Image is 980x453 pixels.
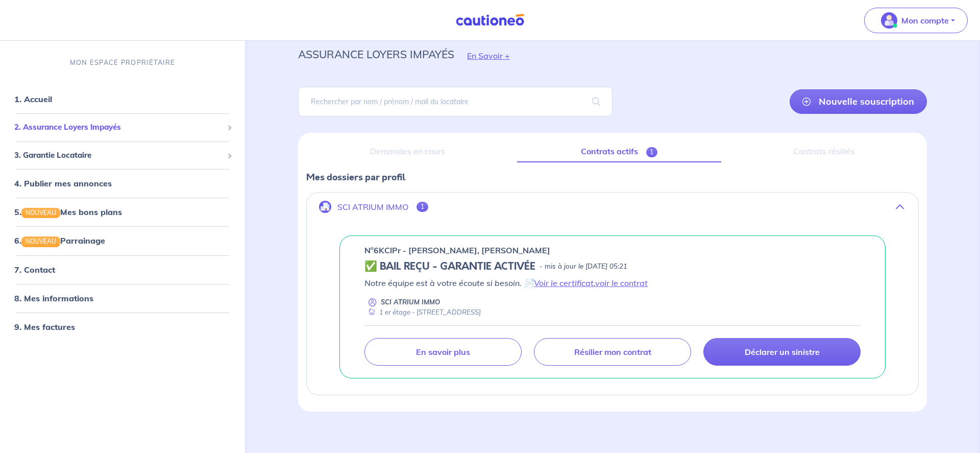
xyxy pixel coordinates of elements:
[745,347,820,357] p: Déclarer un sinistre
[14,235,105,246] a: 6.NOUVEAUParrainage
[452,14,528,27] img: Cautioneo
[364,260,535,273] h5: ✅ BAIL REÇU - GARANTIE ACTIVÉE
[790,89,927,114] a: Nouvelle souscription
[306,171,919,184] p: Mes dossiers par profil
[14,178,112,188] a: 4. Publier mes annonces
[14,94,52,104] a: 1. Accueil
[364,244,550,256] p: n°6KClPr - [PERSON_NAME], [PERSON_NAME]
[364,277,861,289] p: Notre équipe est à votre écoute si besoin. 📄 ,
[70,58,175,67] p: MON ESPACE PROPRIÉTAIRE
[298,45,454,63] p: assurance loyers impayés
[14,321,75,331] a: 9. Mes factures
[4,316,241,337] div: 9. Mes factures
[364,338,522,366] a: En savoir plus
[14,207,122,217] a: 5.NOUVEAUMes bons plans
[4,259,241,279] div: 7. Contact
[337,202,408,212] p: SCI ATRIUM IMMO
[14,149,223,161] span: 3. Garantie Locataire
[4,173,241,194] div: 4. Publier mes annonces
[14,122,223,133] span: 2. Assurance Loyers Impayés
[580,87,612,116] span: search
[534,278,594,288] a: Voir le certificat
[4,288,241,308] div: 8. Mes informations
[646,147,658,157] span: 1
[595,278,648,288] a: voir le contrat
[14,293,93,303] a: 8. Mes informations
[703,338,861,366] a: Déclarer un sinistre
[364,307,481,317] div: 1 er étage - [STREET_ADDRESS]
[517,141,721,162] a: Contrats actifs1
[540,261,627,272] p: - mis à jour le [DATE] 05:21
[364,260,861,273] div: state: CONTRACT-VALIDATED, Context: MORE-THAN-6-MONTHS,MAYBE-CERTIFICATE,RELATIONSHIP,LESSOR-DOCU...
[4,202,241,222] div: 5.NOUVEAUMes bons plans
[298,87,612,116] input: Rechercher par nom / prénom / mail du locataire
[534,338,691,366] a: Résilier mon contrat
[319,201,331,213] img: illu_company.svg
[4,145,241,165] div: 3. Garantie Locataire
[901,14,949,27] p: Mon compte
[4,230,241,251] div: 6.NOUVEAUParrainage
[454,41,523,70] button: En Savoir +
[881,12,897,29] img: illu_account_valid_menu.svg
[416,347,470,357] p: En savoir plus
[4,89,241,109] div: 1. Accueil
[307,195,918,219] button: SCI ATRIUM IMMO1
[574,347,651,357] p: Résilier mon contrat
[4,117,241,137] div: 2. Assurance Loyers Impayés
[416,202,428,212] span: 1
[14,264,55,274] a: 7. Contact
[381,297,440,307] p: SCI ATRIUM IMMO
[864,8,968,33] button: illu_account_valid_menu.svgMon compte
